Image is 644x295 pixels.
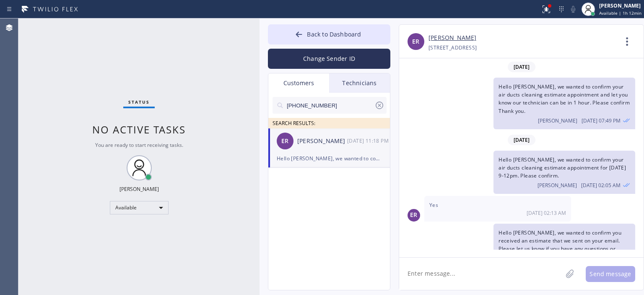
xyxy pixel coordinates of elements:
[508,62,535,72] span: [DATE]
[428,43,477,52] div: [STREET_ADDRESS]
[599,2,641,9] div: [PERSON_NAME]
[586,266,635,282] button: Send message
[508,135,535,145] span: [DATE]
[119,185,159,193] div: [PERSON_NAME]
[581,182,621,189] span: [DATE] 02:05 AM
[307,30,361,38] span: Back to Dashboard
[499,83,630,115] span: Hello [PERSON_NAME], we wanted to confirm your air ducts cleaning estimate appointment and let yo...
[92,123,186,136] span: No active tasks
[128,99,150,105] span: Status
[527,209,566,217] span: [DATE] 02:13 AM
[493,151,635,194] div: 09/17/2025 9:05 AM
[268,73,329,93] div: Customers
[329,73,390,93] div: Technicians
[538,117,577,124] span: [PERSON_NAME]
[493,78,635,129] div: 09/09/2025 9:49 AM
[499,156,626,179] span: Hello [PERSON_NAME], we wanted to confirm your air ducts cleaning estimate appointment for [DATE]...
[582,117,621,124] span: [DATE] 07:49 PM
[297,136,347,146] div: [PERSON_NAME]
[410,210,417,220] span: ER
[599,10,641,16] span: Available | 1h 12min
[347,136,391,146] div: 09/18/2025 9:18 AM
[428,33,476,43] a: [PERSON_NAME]
[286,97,374,114] input: Search
[567,3,579,15] button: Mute
[268,49,390,69] button: Change Sender ID
[277,154,382,163] div: Hello [PERSON_NAME], we wanted to confirm you received an estimate that we sent on your email. Pl...
[412,37,419,47] span: ER
[493,224,635,275] div: 09/18/2025 9:18 AM
[268,24,390,44] button: Back to Dashboard
[424,196,571,221] div: 09/17/2025 9:13 AM
[538,182,577,189] span: [PERSON_NAME]
[281,136,288,146] span: ER
[95,141,183,149] span: You are ready to start receiving tasks.
[499,229,621,261] span: Hello [PERSON_NAME], we wanted to confirm you received an estimate that we sent on your email. Pl...
[110,201,169,214] div: Available
[273,120,315,127] span: SEARCH RESULTS:
[429,201,438,209] span: Yes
